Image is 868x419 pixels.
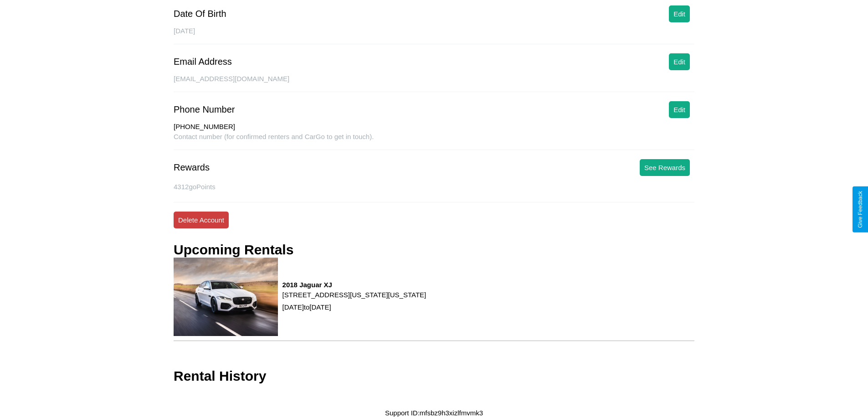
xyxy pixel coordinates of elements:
[174,242,293,258] h3: Upcoming Rentals
[174,57,232,67] div: Email Address
[282,281,426,289] h3: 2018 Jaguar XJ
[282,289,426,301] p: [STREET_ADDRESS][US_STATE][US_STATE]
[640,159,690,176] button: See Rewards
[174,212,229,228] button: Delete Account
[174,104,235,115] div: Phone Number
[174,368,266,384] h3: Rental History
[669,53,690,70] button: Edit
[857,191,863,228] div: Give Feedback
[385,407,483,419] p: Support ID: mfsbz9h3xizlfmvmk3
[282,301,426,313] p: [DATE] to [DATE]
[174,75,694,92] div: [EMAIL_ADDRESS][DOMAIN_NAME]
[174,181,694,193] p: 4312 goPoints
[669,5,690,22] button: Edit
[669,101,690,118] button: Edit
[174,133,694,150] div: Contact number (for confirmed renters and CarGo to get in touch).
[174,9,226,19] div: Date Of Birth
[174,123,694,133] div: [PHONE_NUMBER]
[174,258,278,336] img: rental
[174,27,694,44] div: [DATE]
[174,162,210,173] div: Rewards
